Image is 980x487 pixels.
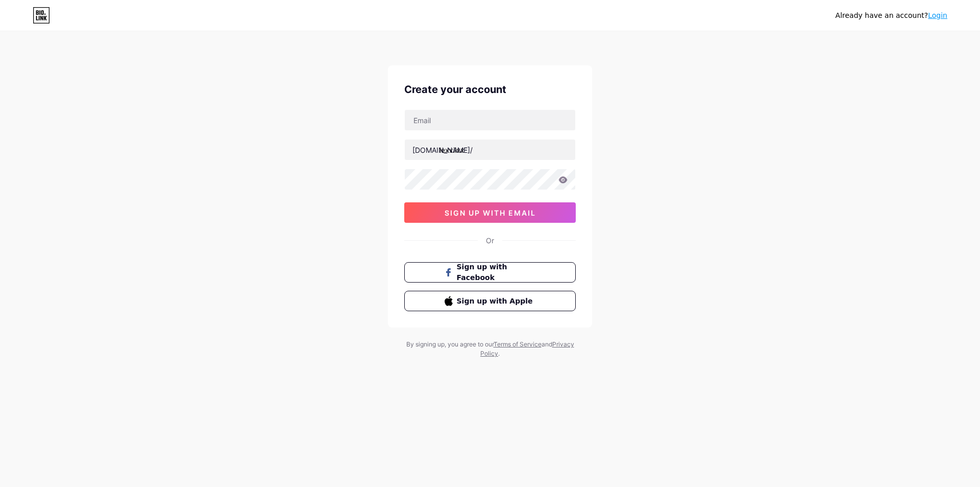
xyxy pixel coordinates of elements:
button: Sign up with Apple [404,291,576,311]
span: Sign up with Facebook [457,262,536,283]
div: Or [486,235,494,246]
div: By signing up, you agree to our and . [403,340,577,358]
a: Login [928,11,947,19]
button: Sign up with Facebook [404,262,576,283]
a: Terms of Service [494,340,542,348]
div: Create your account [404,82,576,97]
button: sign up with email [404,202,576,223]
span: sign up with email [445,208,536,217]
input: Email [405,110,575,130]
div: [DOMAIN_NAME]/ [412,145,473,155]
span: Sign up with Apple [457,296,536,307]
div: Already have an account? [836,10,947,21]
input: username [405,140,575,160]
